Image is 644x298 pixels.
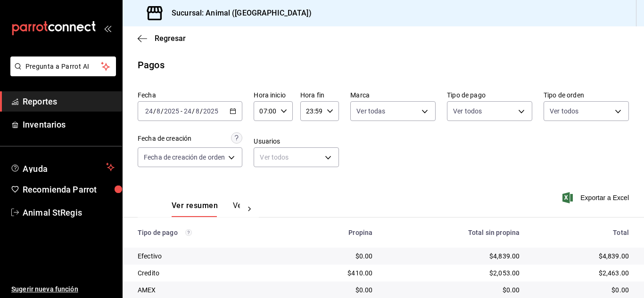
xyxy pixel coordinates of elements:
label: Tipo de pago [447,92,532,98]
span: Animal StRegis [23,206,115,219]
div: $0.00 [299,251,372,261]
div: Credito [138,268,284,278]
span: Regresar [155,34,186,43]
span: Inventarios [23,118,115,131]
div: Fecha de creación [138,134,191,144]
label: Fecha [138,92,242,98]
div: $0.00 [535,285,629,295]
label: Hora fin [300,92,339,98]
button: open_drawer_menu [104,24,111,32]
div: Total sin propina [388,229,520,236]
span: / [161,107,164,115]
span: Fecha de creación de orden [144,153,225,162]
button: Ver pagos [233,201,268,217]
div: $4,839.00 [388,251,520,261]
button: Ver resumen [172,201,218,217]
div: Ver todos [254,147,339,167]
div: navigation tabs [172,201,240,217]
div: Total [535,229,629,236]
div: $4,839.00 [535,251,629,261]
label: Usuarios [254,138,339,145]
label: Marca [350,92,436,98]
div: $2,053.00 [388,268,520,278]
div: Propina [299,229,372,236]
div: Efectivo [138,251,284,261]
span: Ver todas [356,106,385,116]
svg: Los pagos realizados con Pay y otras terminales son montos brutos. [185,229,192,236]
h3: Sucursal: Animal ([GEOGRAPHIC_DATA]) [164,8,312,19]
span: Ver todos [550,106,578,116]
span: Ayuda [23,161,102,173]
span: / [192,107,195,115]
button: Exportar a Excel [564,192,629,203]
span: Recomienda Parrot [23,183,115,196]
span: - [181,107,182,115]
div: $0.00 [299,285,372,295]
a: Pregunta a Parrot AI [7,68,116,78]
input: ---- [164,107,180,115]
input: -- [195,107,200,115]
button: Regresar [138,34,186,43]
span: / [153,107,156,115]
div: Tipo de pago [138,229,284,236]
input: -- [183,107,192,115]
span: Sugerir nueva función [11,284,115,294]
button: Pregunta a Parrot AI [10,56,116,76]
div: $410.00 [299,268,372,278]
label: Tipo de orden [544,92,629,98]
div: AMEX [138,285,284,295]
span: Ver todos [453,106,482,116]
span: Reportes [23,95,115,108]
input: -- [145,107,153,115]
label: Hora inicio [254,92,292,98]
input: ---- [203,107,219,115]
div: $2,463.00 [535,268,629,278]
div: Pagos [138,58,165,72]
span: Pregunta a Parrot AI [25,62,101,72]
span: / [200,107,203,115]
div: $0.00 [388,285,520,295]
input: -- [156,107,161,115]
